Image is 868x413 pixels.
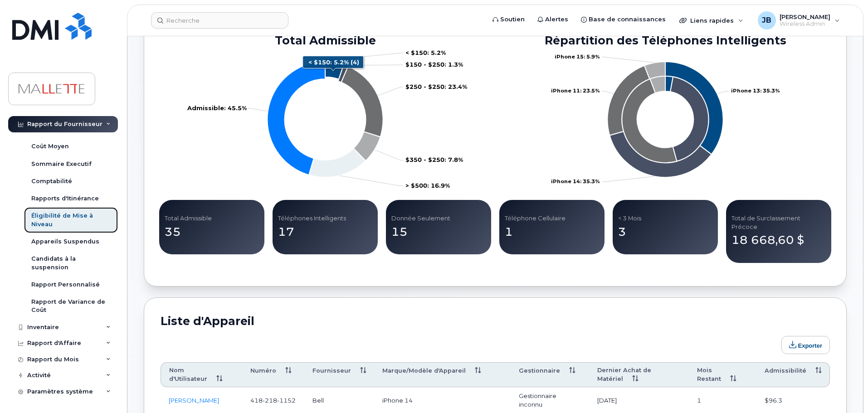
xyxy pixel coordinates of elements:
[511,362,589,388] th: Gestionnaire: activer pour trier la colonne par ordre croissant
[551,88,600,94] tspan: iPhone 11: 23.5%
[589,15,666,24] span: Base de connaissances
[151,12,288,29] input: Recherche
[405,182,450,189] tspan: > $500: 16.9%
[673,11,750,29] div: Liens rapides
[751,11,846,29] div: Jérôme Bouchard Dallaire
[500,15,525,24] span: Soutien
[618,224,712,240] p: 3
[780,13,830,20] span: [PERSON_NAME]
[242,362,304,388] th: Numéro: activer pour trier la colonne par ordre croissant
[551,54,780,185] g: Chart
[165,224,259,240] p: 35
[731,214,826,231] p: Total de Surclassement Précoce
[690,17,734,24] span: Liens rapides
[391,224,486,240] p: 15
[499,34,831,47] h2: Répartition des Téléphones Intelligents
[486,10,531,29] a: Soutien
[551,179,600,185] tspan: iPhone 14: 35.3%
[689,362,756,388] th: Mois Restant: activer pour trier la colonne par ordre croissant
[405,61,463,68] tspan: $150 - $250: 1.3%
[762,15,771,26] span: JB
[405,83,467,90] tspan: $250 - $250: 23.4%
[374,362,511,388] th: Marque/Modèle d'Appareil: activer pour trier la colonne par ordre croissant
[159,34,491,47] h2: Total Admissible
[575,10,672,29] a: Base de connaissances
[278,224,372,240] p: 17
[325,59,345,79] g: < $150: 5.2%
[781,336,830,354] button: Exporter
[731,88,780,94] tspan: iPhone 13: 35.3%
[304,362,374,388] th: Fournisseur: activer pour trier la colonne par ordre croissant
[756,362,830,388] th: Admissibilité: activer pour trier la colonne par ordre croissant
[531,10,575,29] a: Alertes
[731,232,826,248] p: 18 668,60 $
[545,15,568,24] span: Alertes
[278,214,372,223] p: Téléphones Intelligents
[405,156,463,164] tspan: $350 - $250: 7.8%
[165,214,259,223] p: Total Admissible
[391,214,486,223] p: Donnée Seulement
[161,314,830,328] h2: Liste d'Appareil
[405,49,446,56] tspan: < $150: 5.2%
[589,362,689,388] th: Dernier Achat de Matériel: activer pour trier la colonne par ordre croissant
[277,397,296,404] span: 1152
[618,214,712,223] p: < 3 Mois
[250,397,296,404] span: 418
[187,104,247,112] tspan: Admissible: 45.5%
[263,397,277,404] span: 218
[161,362,242,388] th: Nom d'Utilisateur: activer pour trier la colonne par ordre croissant
[551,54,780,185] g: Series
[505,224,599,240] p: 1
[505,214,599,223] p: Téléphone Cellulaire
[555,54,600,60] tspan: iPhone 15: 5.9%
[169,397,219,404] a: [PERSON_NAME]
[780,20,830,28] span: Wireless Admin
